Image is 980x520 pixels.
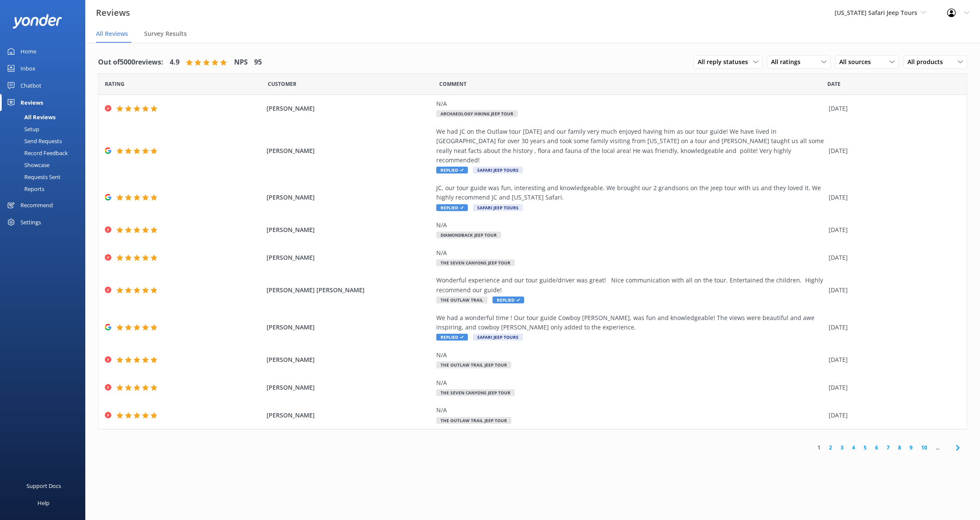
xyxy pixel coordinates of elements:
a: All Reviews [5,111,85,123]
a: Setup [5,123,85,135]
div: Support Docs [26,477,61,494]
div: [DATE] [829,323,956,332]
span: [PERSON_NAME] [267,104,432,113]
div: [DATE] [829,193,956,202]
div: Requests Sent [5,171,61,183]
span: All Reviews [96,29,128,38]
span: The Seven Canyons Jeep Tour [436,389,515,396]
div: Record Feedback [5,147,68,159]
a: 9 [905,444,917,452]
span: Replied [493,297,524,303]
div: Wonderful experience and our tour guide/driver was great! Nice communication with all on the tour... [436,276,824,295]
span: [PERSON_NAME] [PERSON_NAME] [267,285,432,295]
a: 10 [917,444,931,452]
a: 2 [825,444,836,452]
h4: 4.9 [170,57,180,68]
span: Safari Jeep Tours [473,167,523,173]
a: Reports [5,183,85,195]
span: [US_STATE] Safari Jeep Tours [835,9,917,17]
div: [DATE] [829,146,956,156]
span: [PERSON_NAME] [267,383,432,392]
span: Diamondback Jeep Tour [436,232,501,238]
a: 4 [848,444,859,452]
div: [DATE] [829,225,956,235]
div: [DATE] [829,285,956,295]
a: 7 [882,444,894,452]
div: We had JC on the Outlaw tour [DATE] and our family very much enjoyed having him as our tour guide... [436,127,824,165]
span: All reply statuses [698,57,753,67]
a: 3 [836,444,848,452]
div: Setup [5,123,39,135]
a: Requests Sent [5,171,85,183]
div: Home [20,43,36,60]
h4: Out of 5000 reviews: [98,57,163,68]
span: The Seven Canyons Jeep Tour [436,259,515,266]
div: [DATE] [829,355,956,364]
div: N/A [436,405,824,415]
div: N/A [436,350,824,360]
div: [DATE] [829,253,956,262]
span: The Outlaw Trail Jeep Tour [436,417,511,424]
span: All ratings [771,57,806,67]
span: [PERSON_NAME] [267,323,432,332]
div: [DATE] [829,104,956,113]
div: Showcase [5,159,49,171]
h4: NPS [234,57,248,68]
span: Safari Jeep Tours [473,334,523,341]
div: Settings [20,214,41,231]
span: The Outlaw Trail [436,297,487,303]
div: Help [38,494,49,511]
div: JC, our tour guide was fun, interesting and knowledgeable. We brought our 2 grandsons on the jeep... [436,183,824,203]
a: Record Feedback [5,147,85,159]
a: Showcase [5,159,85,171]
span: ... [931,444,944,452]
a: 1 [813,444,825,452]
span: Archaeology Hiking Jeep Tour [436,110,518,117]
h3: Reviews [96,6,130,20]
div: [DATE] [829,411,956,420]
div: Inbox [20,60,35,77]
div: All Reviews [5,111,55,123]
div: N/A [436,248,824,258]
h4: 95 [254,57,262,68]
span: Replied [436,334,468,341]
div: We had a wonderful time ! Our tour guide Cowboy [PERSON_NAME], was fun and knowledgeable! The vie... [436,313,824,332]
div: [DATE] [829,383,956,392]
span: [PERSON_NAME] [267,411,432,420]
div: N/A [436,378,824,388]
img: yonder-white-logo.png [13,14,62,28]
div: Recommend [20,197,53,214]
span: Date [268,80,296,88]
span: Replied [436,204,468,211]
div: Reviews [20,94,43,111]
div: Chatbot [20,77,41,94]
div: N/A [436,220,824,230]
div: N/A [436,99,824,109]
div: Send Requests [5,135,62,147]
a: 6 [871,444,882,452]
span: [PERSON_NAME] [267,253,432,262]
span: Safari Jeep Tours [473,204,523,211]
span: [PERSON_NAME] [267,225,432,235]
a: 8 [894,444,905,452]
span: All products [908,57,948,67]
span: [PERSON_NAME] [267,146,432,156]
span: Question [439,80,467,88]
span: Date [827,80,841,88]
span: All sources [839,57,876,67]
a: Send Requests [5,135,85,147]
div: Reports [5,183,44,195]
span: Survey Results [144,29,187,38]
span: Replied [436,167,468,173]
span: [PERSON_NAME] [267,355,432,364]
span: The Outlaw Trail Jeep Tour [436,361,511,368]
span: [PERSON_NAME] [267,193,432,202]
span: Date [105,80,125,88]
a: 5 [859,444,871,452]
